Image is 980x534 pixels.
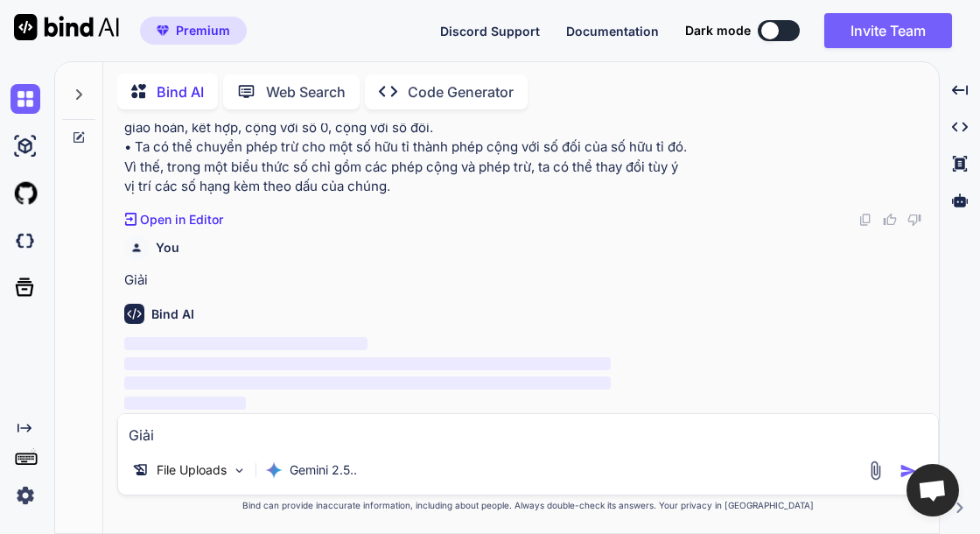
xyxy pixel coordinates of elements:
[10,481,40,510] img: settings
[566,22,659,40] button: Documentation
[157,81,204,102] p: Bind AI
[685,22,751,39] span: Dark mode
[907,213,921,227] img: dislike
[266,81,346,102] p: Web Search
[140,17,247,45] button: premiumPremium
[157,25,169,36] img: premium
[10,131,40,161] img: ai-studio
[124,98,935,197] p: • Giống như phép cộng các số nguyên, phép cộng các số hữu tỉ cũng có các tính chất: giao hoán, kế...
[906,464,959,516] div: Mở cuộc trò chuyện
[10,179,40,208] img: githubLight
[290,461,357,479] p: Gemini 2.5..
[566,24,659,39] span: Documentation
[10,84,40,114] img: chat
[265,461,283,479] img: Gemini 2.5 Pro
[124,271,935,291] p: Giải
[124,357,611,370] span: ‌
[865,460,885,481] img: attachment
[124,376,611,390] span: ‌
[883,213,897,227] img: like
[156,239,179,256] h6: You
[858,213,872,227] img: copy
[117,499,939,512] p: Bind can provide inaccurate information, including about people. Always double-check its answers....
[176,22,230,39] span: Premium
[899,462,917,480] img: icon
[440,22,540,40] button: Discord Support
[124,337,367,350] span: ‌
[408,81,514,102] p: Code Generator
[440,24,540,39] span: Discord Support
[124,397,246,410] span: ‌
[824,13,952,48] button: Invite Team
[14,14,119,40] img: Bind AI
[151,306,194,323] h6: Bind AI
[140,211,223,228] p: Open in Editor
[232,463,247,478] img: Pick Models
[157,461,227,479] p: File Uploads
[10,226,40,256] img: darkCloudIdeIcon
